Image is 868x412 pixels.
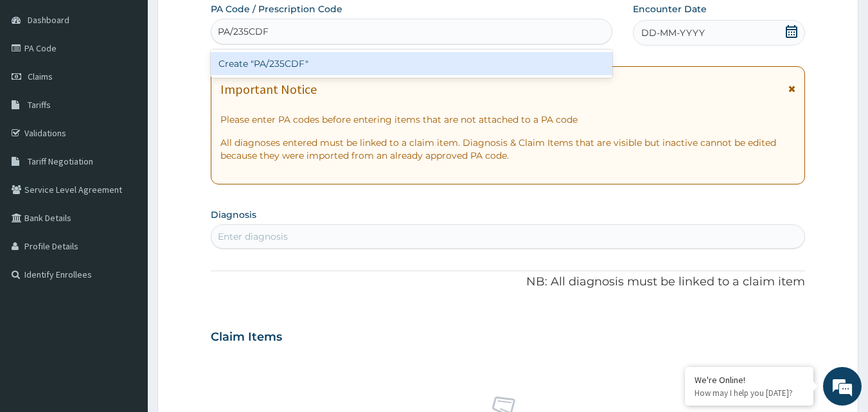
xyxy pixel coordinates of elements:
div: Create "PA/235CDF" [211,52,613,75]
div: We're Online! [695,374,804,386]
span: Tariff Negotiation [28,156,93,167]
span: Tariffs [28,99,51,111]
div: Chat with us now [67,72,216,89]
span: Dashboard [28,14,69,26]
label: Diagnosis [211,208,256,221]
img: d_794563401_company_1708531726252_794563401 [24,64,52,96]
p: How may I help you today? [695,388,804,399]
h3: Claim Items [211,330,282,345]
textarea: Type your message and hit 'Enter' [6,275,245,320]
p: Please enter PA codes before entering items that are not attached to a PA code [220,113,796,126]
span: DD-MM-YYYY [641,26,705,39]
div: Enter diagnosis [218,230,288,243]
span: Claims [28,71,53,82]
span: We're online! [75,124,177,254]
p: NB: All diagnosis must be linked to a claim item [211,274,806,291]
p: All diagnoses entered must be linked to a claim item. Diagnosis & Claim Items that are visible bu... [220,136,796,162]
h1: Important Notice [220,82,317,96]
div: Minimize live chat window [211,6,242,37]
label: PA Code / Prescription Code [211,3,342,15]
label: Encounter Date [633,3,707,15]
